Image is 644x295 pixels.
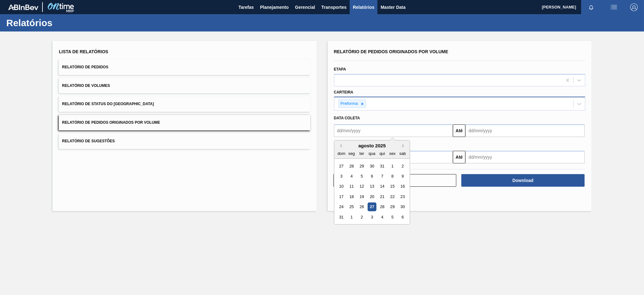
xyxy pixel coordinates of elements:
[336,161,408,222] div: month 2025-08
[453,151,465,163] button: Até
[378,203,386,211] div: Choose quinta-feira, 28 de agosto de 2025
[347,192,356,201] div: Choose segunda-feira, 18 de agosto de 2025
[388,192,397,201] div: Choose sexta-feira, 22 de agosto de 2025
[334,49,448,54] span: Relatório de Pedidos Originados por Volume
[337,162,346,170] div: Choose domingo, 27 de julho de 2025
[461,174,585,187] button: Download
[465,151,585,163] input: dd/mm/yyyy
[453,124,465,137] button: Até
[398,149,407,158] div: sab
[337,203,346,211] div: Choose domingo, 24 de agosto de 2025
[388,172,397,180] div: Choose sexta-feira, 8 de agosto de 2025
[465,124,585,137] input: dd/mm/yyyy
[238,3,254,11] span: Tarefas
[378,172,386,180] div: Choose quinta-feira, 7 de agosto de 2025
[6,19,118,26] h1: Relatórios
[59,133,310,149] button: Relatório de Sugestões
[398,213,407,221] div: Choose sábado, 6 de setembro de 2025
[357,192,366,201] div: Choose terça-feira, 19 de agosto de 2025
[357,162,366,170] div: Choose terça-feira, 29 de julho de 2025
[610,3,618,11] img: userActions
[388,203,397,211] div: Choose sexta-feira, 29 de agosto de 2025
[398,182,407,191] div: Choose sábado, 16 de agosto de 2025
[388,149,397,158] div: sex
[353,3,374,11] span: Relatórios
[378,213,386,221] div: Choose quinta-feira, 4 de setembro de 2025
[337,213,346,221] div: Choose domingo, 31 de agosto de 2025
[321,3,347,11] span: Transportes
[59,49,108,54] span: Lista de Relatórios
[378,149,386,158] div: qui
[368,182,376,191] div: Choose quarta-feira, 13 de agosto de 2025
[347,149,356,158] div: seg
[62,65,108,69] span: Relatório de Pedidos
[402,144,407,148] button: Next Month
[380,3,405,11] span: Master Data
[357,182,366,191] div: Choose terça-feira, 12 de agosto de 2025
[8,4,38,10] img: TNhmsLtSVTkK8tSr43FrP2fwEKptu5GPRR3wAAAABJRU5ErkJggg==
[59,115,310,130] button: Relatório de Pedidos Originados por Volume
[398,162,407,170] div: Choose sábado, 2 de agosto de 2025
[334,116,360,120] span: Data coleta
[368,203,376,211] div: Choose quarta-feira, 27 de agosto de 2025
[368,149,376,158] div: qua
[334,67,346,71] label: Etapa
[378,182,386,191] div: Choose quinta-feira, 14 de agosto de 2025
[347,213,356,221] div: Choose segunda-feira, 1 de setembro de 2025
[368,162,376,170] div: Choose quarta-feira, 30 de julho de 2025
[398,203,407,211] div: Choose sábado, 30 de agosto de 2025
[337,172,346,180] div: Choose domingo, 3 de agosto de 2025
[368,192,376,201] div: Choose quarta-feira, 20 de agosto de 2025
[347,172,356,180] div: Choose segunda-feira, 4 de agosto de 2025
[388,213,397,221] div: Choose sexta-feira, 5 de setembro de 2025
[62,83,110,88] span: Relatório de Volumes
[581,3,601,12] button: Notificações
[334,143,410,148] div: agosto 2025
[334,90,353,94] label: Carteira
[347,203,356,211] div: Choose segunda-feira, 25 de agosto de 2025
[378,162,386,170] div: Choose quinta-feira, 31 de julho de 2025
[357,149,366,158] div: ter
[62,139,115,143] span: Relatório de Sugestões
[339,100,359,108] div: Preforma
[59,96,310,112] button: Relatório de Status do [GEOGRAPHIC_DATA]
[333,174,457,187] button: Limpar
[398,172,407,180] div: Choose sábado, 9 de agosto de 2025
[398,192,407,201] div: Choose sábado, 23 de agosto de 2025
[62,102,154,106] span: Relatório de Status do [GEOGRAPHIC_DATA]
[337,182,346,191] div: Choose domingo, 10 de agosto de 2025
[347,162,356,170] div: Choose segunda-feira, 28 de julho de 2025
[388,162,397,170] div: Choose sexta-feira, 1 de agosto de 2025
[62,120,160,125] span: Relatório de Pedidos Originados por Volume
[295,3,315,11] span: Gerencial
[334,124,453,137] input: dd/mm/yyyy
[388,182,397,191] div: Choose sexta-feira, 15 de agosto de 2025
[347,182,356,191] div: Choose segunda-feira, 11 de agosto de 2025
[337,192,346,201] div: Choose domingo, 17 de agosto de 2025
[368,213,376,221] div: Choose quarta-feira, 3 de setembro de 2025
[368,172,376,180] div: Choose quarta-feira, 6 de agosto de 2025
[337,149,346,158] div: dom
[357,172,366,180] div: Choose terça-feira, 5 de agosto de 2025
[630,3,638,11] img: Logout
[59,78,310,94] button: Relatório de Volumes
[337,144,342,148] button: Previous Month
[260,3,289,11] span: Planejamento
[357,203,366,211] div: Choose terça-feira, 26 de agosto de 2025
[59,60,310,75] button: Relatório de Pedidos
[378,192,386,201] div: Choose quinta-feira, 21 de agosto de 2025
[357,213,366,221] div: Choose terça-feira, 2 de setembro de 2025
